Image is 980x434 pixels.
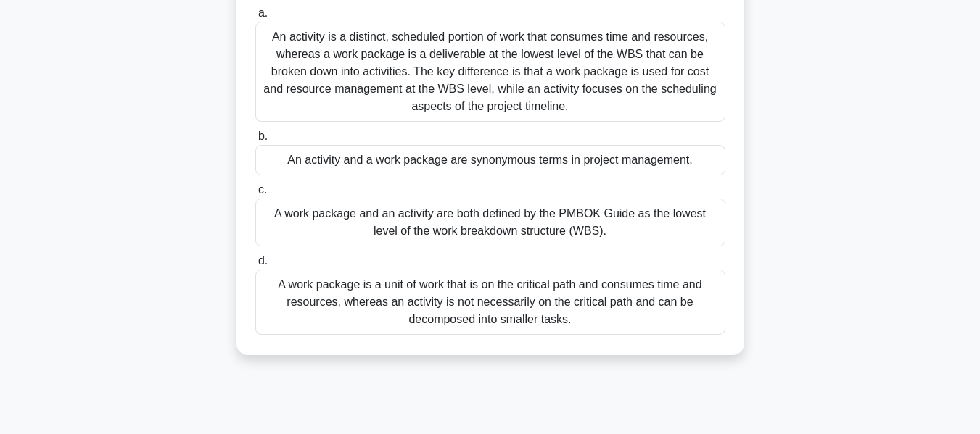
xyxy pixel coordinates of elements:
[255,22,725,122] div: An activity is a distinct, scheduled portion of work that consumes time and resources, whereas a ...
[258,183,267,196] span: c.
[255,270,725,335] div: A work package is a unit of work that is on the critical path and consumes time and resources, wh...
[258,130,268,142] span: b.
[258,254,268,267] span: d.
[258,7,268,19] span: a.
[255,199,725,246] div: A work package and an activity are both defined by the PMBOK Guide as the lowest level of the wor...
[255,145,725,175] div: An activity and a work package are synonymous terms in project management.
